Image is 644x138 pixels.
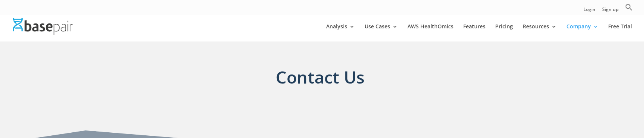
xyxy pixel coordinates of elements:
a: Login [583,7,595,15]
a: Use Cases [365,24,398,42]
a: Search Icon Link [625,3,633,15]
a: Features [463,24,485,42]
a: Free Trial [608,24,632,42]
a: Analysis [326,24,355,42]
a: Company [566,24,598,42]
a: Sign up [602,7,618,15]
a: Pricing [495,24,513,42]
svg: Search [625,3,633,11]
a: Resources [523,24,557,42]
a: AWS HealthOmics [407,24,453,42]
img: Basepair [13,18,73,34]
h1: Contact Us [119,65,522,101]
